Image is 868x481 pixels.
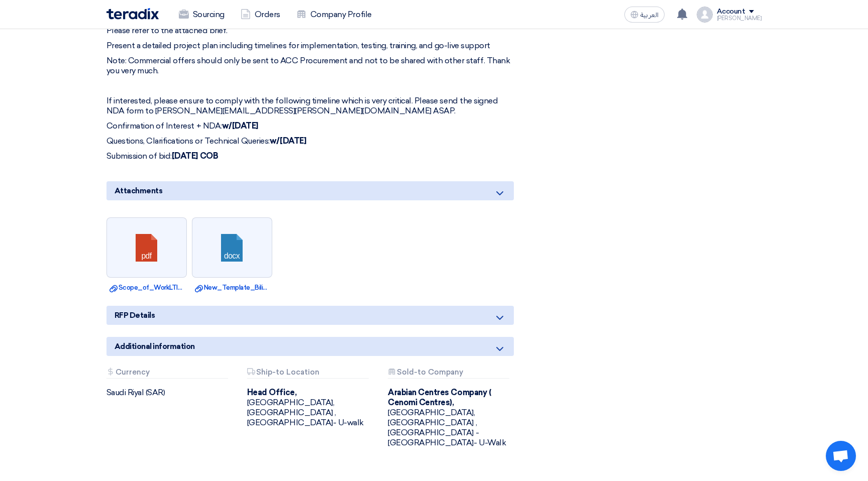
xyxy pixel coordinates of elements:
[222,121,258,131] strong: w/[DATE]
[640,12,659,19] span: العربية
[172,151,218,161] strong: [DATE] COB
[624,7,665,23] button: العربية
[106,368,228,379] div: Currency
[697,7,713,23] img: profile_test.png
[171,4,233,26] a: Sourcing
[106,26,514,36] p: Please refer to the attached brief.
[247,388,373,428] div: [GEOGRAPHIC_DATA], [GEOGRAPHIC_DATA] ,[GEOGRAPHIC_DATA]- U-walk
[106,96,514,116] p: If interested, please ensure to comply with the following timeline which is very critical. Please...
[288,4,380,26] a: Company Profile
[106,56,514,76] p: Note: Commercial offers should only be sent to ACC Procurement and not to be shared with other st...
[388,368,509,379] div: Sold-to Company
[826,441,856,471] div: Open chat
[247,388,296,397] b: Head Office,
[115,310,155,321] span: RFP Details
[106,136,514,146] p: Questions, Clarifications or Technical Queries:
[106,388,232,398] div: Saudi Riyal (SAR)
[195,283,269,293] a: New_Template_Bilingual_Cenomi_Centers_NDA_dated_MAR.docx
[106,8,159,20] img: Teradix logo
[115,341,195,352] span: Additional information
[110,283,184,293] a: Scope_of_WorkLTIP.pdf
[388,388,513,448] div: [GEOGRAPHIC_DATA], [GEOGRAPHIC_DATA] ,[GEOGRAPHIC_DATA] - [GEOGRAPHIC_DATA]- U-Walk
[106,151,514,161] p: Submission of bid:
[106,121,514,131] p: Confirmation of Interest + NDA:
[115,185,163,196] span: Attachments
[717,8,745,16] div: Account
[388,388,491,407] b: Arabian Centres Company ( Cenomi Centres),
[717,16,762,21] div: [PERSON_NAME]
[233,4,288,26] a: Orders
[106,41,514,51] p: Present a detailed project plan including timelines for implementation, testing, training, and go...
[270,136,306,146] strong: w/[DATE]
[247,368,369,379] div: Ship-to Location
